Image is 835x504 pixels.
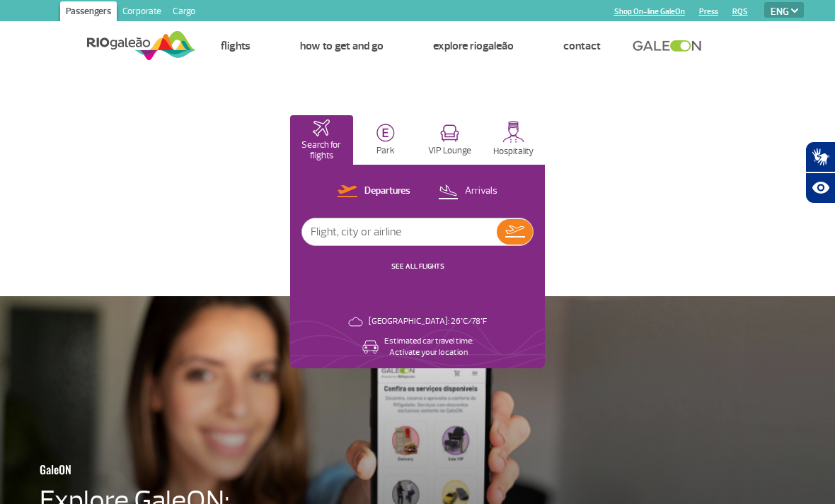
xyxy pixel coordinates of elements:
[805,141,835,204] div: Plugin de acessibilidade da Hand Talk.
[313,119,330,136] img: airplaneHomeActive.svg
[614,7,685,16] a: Shop On-line GaleOn
[364,184,410,198] p: Departures
[465,184,497,198] p: Arrivals
[502,121,524,143] img: hospitality.svg
[433,39,514,53] a: Explore RIOgaleão
[376,124,395,142] img: carParkingHome.svg
[333,182,415,201] button: Departures
[297,140,346,161] p: Search for flights
[167,1,201,24] a: Cargo
[302,218,497,245] input: Flight, city or airline
[300,39,384,53] a: How to get and go
[434,182,502,201] button: Arrivals
[699,7,718,16] a: Press
[483,115,546,165] button: Hospitality
[117,1,167,24] a: Corporate
[732,7,748,16] a: RQS
[805,141,835,172] button: Abrir tradutor de língua de sinais.
[805,172,835,204] button: Abrir recursos assistivos.
[376,146,395,156] p: Park
[493,146,534,157] p: Hospitality
[355,115,417,165] button: Park
[563,39,601,53] a: Contact
[40,455,276,484] h3: GaleON
[384,336,473,358] p: Estimated car travel time: Activate your location
[60,1,117,24] a: Passengers
[440,124,459,142] img: vipRoom.svg
[290,115,353,165] button: Search for flights
[221,39,250,53] a: Flights
[428,146,471,156] p: VIP Lounge
[418,115,481,165] button: VIP Lounge
[387,261,449,272] button: SEE ALL FLIGHTS
[391,262,444,271] a: SEE ALL FLIGHTS
[369,316,487,327] p: [GEOGRAPHIC_DATA]: 26°C/78°F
